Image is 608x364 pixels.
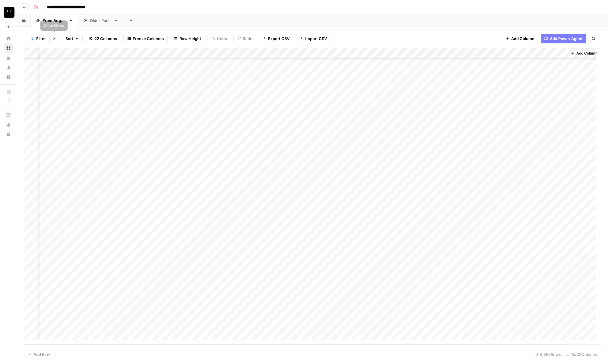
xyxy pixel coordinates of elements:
a: Older Posts [78,14,123,27]
button: Sort [62,34,83,43]
span: 1 [32,36,33,41]
button: Import CSV [296,34,331,43]
a: Your Data [4,53,13,63]
img: LP Production Workloads Logo [4,7,14,18]
span: Import CSV [305,36,327,42]
span: Redo [243,36,252,42]
button: Redo [233,34,256,43]
button: What's new? [4,120,13,130]
button: Export CSV [259,34,293,43]
div: 5,863 Rows [532,350,563,359]
button: Add Column [502,34,538,43]
span: Add Power Agent [550,36,583,42]
div: What's new? [4,120,13,129]
span: Freeze Columns [133,36,164,42]
div: 15/22 Columns [563,350,601,359]
div: 1 [31,36,34,41]
button: 22 Columns [85,34,121,43]
a: AirOps Academy [4,110,13,120]
div: Older Posts [90,17,112,24]
button: Help + Support [4,130,13,139]
span: Add Column [511,36,534,42]
button: 1Filter [27,34,49,43]
span: Add Row [33,351,50,357]
span: Row Height [179,36,201,42]
span: Export CSV [268,36,290,42]
a: Settings [4,72,13,82]
span: 22 Columns [94,36,117,42]
button: Row Height [170,34,205,43]
a: Browse [4,43,13,53]
span: Add Column [576,51,597,56]
span: Filter [36,36,46,42]
button: Workspace: LP Production Workloads [4,5,13,20]
button: Add Row [24,350,54,359]
span: Sort [65,36,73,42]
a: Home [4,34,13,43]
a: From [DATE] [31,14,78,27]
span: Undo [217,36,227,42]
a: Usage [4,63,13,72]
button: Freeze Columns [123,34,168,43]
button: Undo [207,34,231,43]
div: From [DATE] [43,17,66,24]
div: Clear filters [44,23,64,29]
button: Add Column [568,49,600,57]
button: Add Power Agent [541,34,586,43]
